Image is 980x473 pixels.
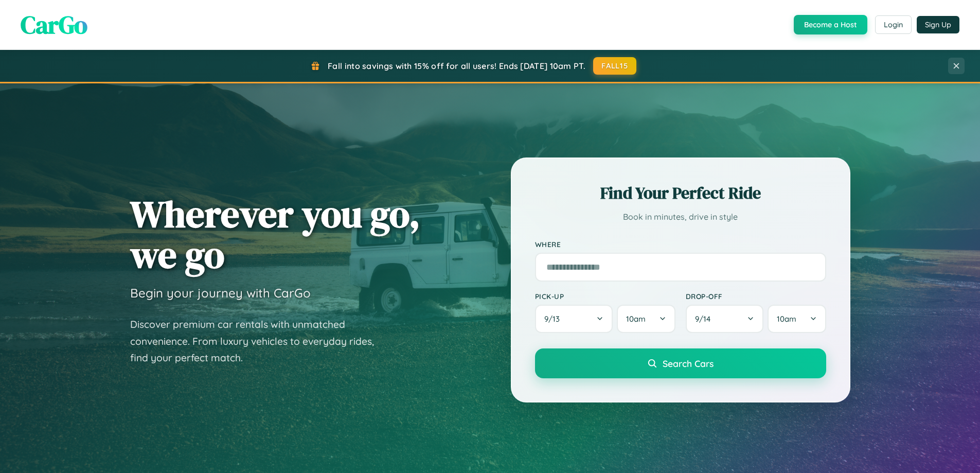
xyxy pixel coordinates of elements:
[130,316,387,366] p: Discover premium car rentals with unmatched convenience. From luxury vehicles to everyday rides, ...
[535,348,826,378] button: Search Cars
[663,358,714,369] span: Search Cars
[593,57,636,75] button: FALL15
[130,285,311,301] h3: Begin your journey with CarGo
[535,209,826,224] p: Book in minutes, drive in style
[768,305,826,333] button: 10am
[686,305,764,333] button: 9/14
[535,240,826,249] label: Where
[130,194,420,275] h1: Wherever you go, we go
[777,314,796,324] span: 10am
[794,15,867,34] button: Become a Host
[535,305,613,333] button: 9/13
[535,292,675,301] label: Pick-up
[686,292,826,301] label: Drop-off
[21,8,87,42] span: CarGo
[695,314,716,324] span: 9 / 14
[535,182,826,204] h2: Find Your Perfect Ride
[617,305,675,333] button: 10am
[544,314,565,324] span: 9 / 13
[917,16,959,33] button: Sign Up
[875,15,912,34] button: Login
[626,314,646,324] span: 10am
[328,61,585,71] span: Fall into savings with 15% off for all users! Ends [DATE] 10am PT.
